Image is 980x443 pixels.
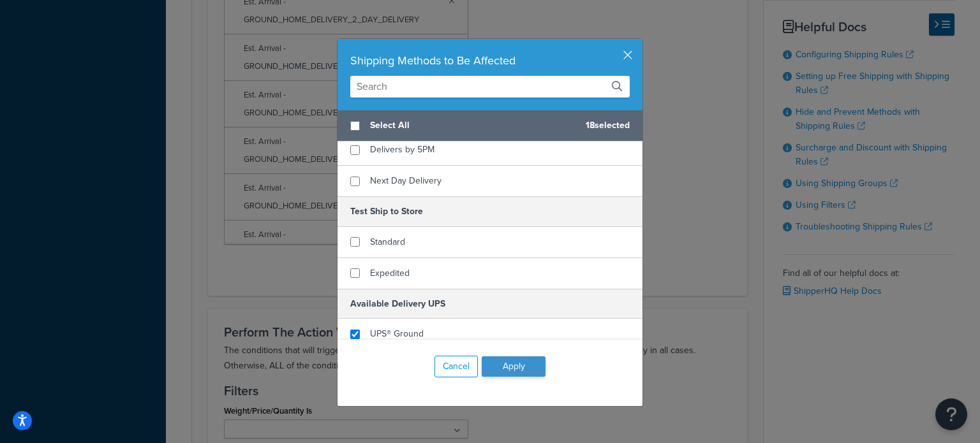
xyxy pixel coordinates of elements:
[370,174,442,187] span: Next Day Delivery
[434,356,478,377] button: Cancel
[370,266,410,280] span: Expedited
[338,289,642,319] h5: Available Delivery UPS
[350,52,630,69] div: Shipping Methods to Be Affected
[370,117,575,134] span: Select All
[370,235,405,249] span: Standard
[370,143,434,156] span: Delivers by 5PM
[482,356,546,377] button: Apply
[338,110,642,142] div: 18 selected
[350,76,630,98] input: Search
[338,196,642,226] h5: Test Ship to Store
[370,327,424,340] span: UPS® Ground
